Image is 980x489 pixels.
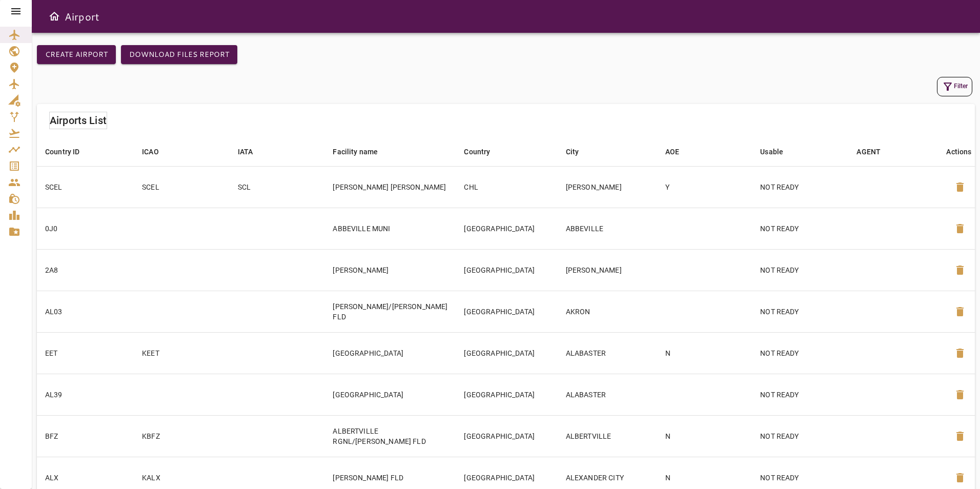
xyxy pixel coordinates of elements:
[324,208,456,249] td: ABBEVILLE MUNI
[456,249,557,291] td: [GEOGRAPHIC_DATA]
[760,473,840,483] p: NOT READY
[657,166,752,208] td: Y
[566,146,593,158] span: City
[45,146,93,158] span: Country ID
[954,389,966,401] span: delete
[948,299,972,324] button: Delete Airport
[324,332,456,374] td: [GEOGRAPHIC_DATA]
[954,472,966,484] span: delete
[948,175,972,199] button: Delete Airport
[37,45,116,64] button: Create airport
[142,146,172,158] span: ICAO
[856,146,894,158] span: AGENT
[954,305,966,318] span: delete
[657,332,752,374] td: N
[456,415,557,457] td: [GEOGRAPHIC_DATA]
[134,415,229,457] td: KBFZ
[134,166,229,208] td: SCEL
[558,374,657,415] td: ALABASTER
[948,382,972,407] button: Delete Airport
[760,390,840,400] p: NOT READY
[37,415,134,457] td: BFZ
[760,223,840,234] p: NOT READY
[937,77,972,96] button: Filter
[324,374,456,415] td: [GEOGRAPHIC_DATA]
[558,332,657,374] td: ALABASTER
[665,146,679,158] div: AOE
[760,182,840,192] p: NOT READY
[37,249,134,291] td: 2A8
[760,146,797,158] span: Usable
[657,415,752,457] td: N
[558,166,657,208] td: [PERSON_NAME]
[333,146,378,158] div: Facility name
[954,264,966,276] span: delete
[333,146,391,158] span: Facility name
[558,415,657,457] td: ALBERTVILLE
[948,341,972,365] button: Delete Airport
[456,374,557,415] td: [GEOGRAPHIC_DATA]
[464,146,503,158] span: Country
[760,348,840,358] p: NOT READY
[566,146,579,158] div: City
[558,208,657,249] td: ABBEVILLE
[134,332,229,374] td: KEET
[456,166,557,208] td: CHL
[760,431,840,441] p: NOT READY
[558,291,657,332] td: AKRON
[954,181,966,193] span: delete
[558,249,657,291] td: [PERSON_NAME]
[948,258,972,282] button: Delete Airport
[456,332,557,374] td: [GEOGRAPHIC_DATA]
[230,166,325,208] td: SCL
[456,291,557,332] td: [GEOGRAPHIC_DATA]
[238,146,267,158] span: IATA
[44,6,65,27] button: Open drawer
[121,45,237,64] button: Download Files Report
[948,424,972,449] button: Delete Airport
[142,146,159,158] div: ICAO
[665,146,692,158] span: AOE
[37,166,134,208] td: SCEL
[324,415,456,457] td: ALBERTVILLE RGNL/[PERSON_NAME] FLD
[760,146,783,158] div: Usable
[954,222,966,235] span: delete
[464,146,490,158] div: Country
[37,208,134,249] td: 0J0
[760,265,840,275] p: NOT READY
[45,146,80,158] div: Country ID
[238,146,253,158] div: IATA
[954,347,966,359] span: delete
[324,249,456,291] td: [PERSON_NAME]
[948,216,972,241] button: Delete Airport
[856,146,881,158] div: AGENT
[456,208,557,249] td: [GEOGRAPHIC_DATA]
[37,374,134,415] td: AL39
[954,430,966,442] span: delete
[324,291,456,332] td: [PERSON_NAME]/[PERSON_NAME] FLD
[760,307,840,317] p: NOT READY
[37,332,134,374] td: EET
[50,112,107,129] h6: Airports List
[37,291,134,332] td: AL03
[65,8,99,25] h6: Airport
[324,166,456,208] td: [PERSON_NAME] [PERSON_NAME]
